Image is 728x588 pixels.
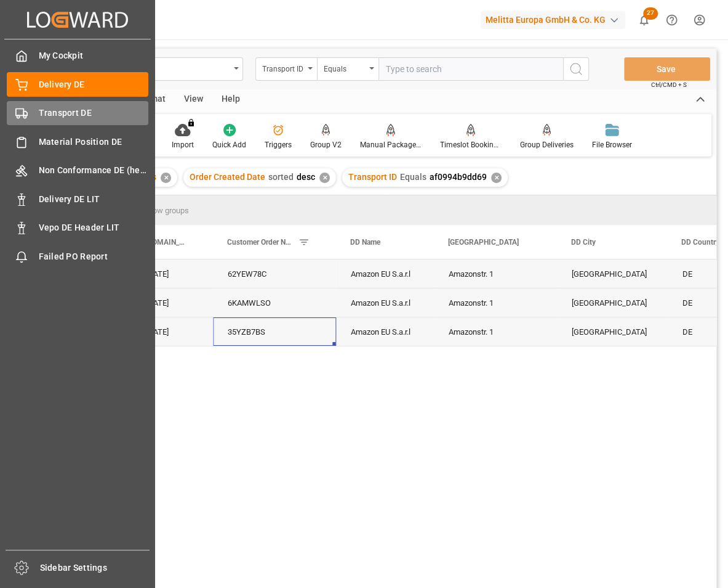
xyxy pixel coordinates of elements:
a: Delivery DE [7,72,148,96]
span: af0994b9dd69 [430,172,487,182]
a: Failed PO Report [7,244,148,268]
a: Delivery DE LIT [7,187,148,211]
div: ✕ [161,173,171,183]
div: [GEOGRAPHIC_DATA] [557,317,667,346]
div: 62YEW78C [213,259,336,288]
div: Equals [324,60,366,75]
div: [DATE] [131,317,213,346]
span: DD Country [681,238,719,247]
button: open menu [317,57,378,81]
span: DD Name [350,238,380,247]
a: Vepo DE Header LIT [7,216,148,240]
div: Manual Package TypeDetermination [360,139,422,150]
span: DD City [571,238,596,247]
span: [GEOGRAPHIC_DATA] [448,238,519,247]
span: Customer Order Number [227,238,294,247]
button: Save [624,57,710,81]
span: Non Conformance DE (header) [39,164,149,177]
button: open menu [255,57,317,81]
div: Quick Add [212,139,246,150]
div: Timeslot Booking Report [440,139,502,150]
span: sorted [268,172,294,182]
button: Melitta Europa GmbH & Co. KG [481,8,630,31]
div: Melitta Europa GmbH & Co. KG [481,11,625,29]
span: 27 [643,7,658,20]
div: Group V2 [310,139,342,150]
div: [DATE] [131,288,213,317]
div: Group Deliveries [520,139,574,150]
span: Failed PO Report [39,250,149,263]
div: Amazonstr. 1 [434,317,557,346]
div: Triggers [265,139,292,150]
button: Help Center [658,6,686,34]
div: Help [212,89,249,110]
div: Amazonstr. 1 [434,288,557,317]
div: Amazon EU S.a.r.l [336,317,434,346]
div: Amazon EU S.a.r.l [336,259,434,288]
span: Delivery DE LIT [39,193,149,206]
span: Transport ID [348,172,397,182]
span: Ctrl/CMD + S [651,80,687,89]
input: Type to search [378,57,563,81]
span: Material Position DE [39,136,149,149]
span: Order Created Date [190,172,265,182]
div: Transport ID [262,60,304,75]
div: [GEOGRAPHIC_DATA] [557,288,667,317]
span: Sidebar Settings [40,561,150,574]
a: My Cockpit [7,44,148,68]
div: [GEOGRAPHIC_DATA] [557,259,667,288]
div: 6KAMWLSO [213,288,336,317]
a: Material Position DE [7,129,148,153]
div: View [175,89,212,110]
div: ✕ [319,173,330,183]
div: [DATE] [131,259,213,288]
div: 35YZB7BS [213,317,336,346]
div: Amazon EU S.a.r.l [336,288,434,317]
span: Equals [400,172,426,182]
span: My Cockpit [39,49,149,62]
span: Transport DE [39,107,149,120]
span: [DOMAIN_NAME] Dat [145,238,186,247]
a: Non Conformance DE (header) [7,158,148,182]
button: search button [563,57,589,81]
div: Amazonstr. 1 [434,259,557,288]
div: ✕ [491,173,502,183]
a: Transport DE [7,101,148,125]
button: show 27 new notifications [630,6,658,34]
span: desc [297,172,315,182]
div: File Browser [592,139,632,150]
span: Vepo DE Header LIT [39,221,149,234]
span: Delivery DE [39,78,149,91]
